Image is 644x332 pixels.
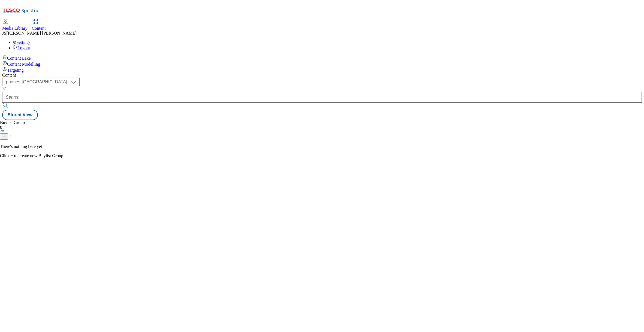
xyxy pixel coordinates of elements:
span: Content Modelling [7,62,40,66]
a: Content Modelling [2,61,642,67]
a: Media Library [2,19,28,31]
div: Content [2,73,642,78]
a: Settings [13,40,31,45]
span: Targeting [7,68,24,72]
button: Stored View [2,110,38,120]
span: Content Lake [7,56,31,60]
a: Content Lake [2,55,642,61]
svg: Search Filters [2,86,7,91]
input: Search [2,92,642,103]
a: Content [32,19,46,31]
a: Targeting [2,67,642,73]
a: Logout [13,45,30,50]
span: Media Library [2,26,28,31]
span: [PERSON_NAME] [PERSON_NAME] [6,31,77,35]
span: Content [32,26,46,31]
span: JS [2,31,6,35]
